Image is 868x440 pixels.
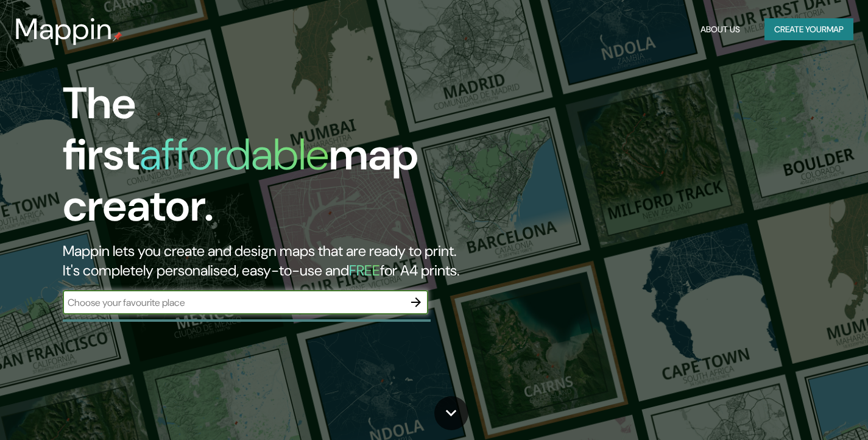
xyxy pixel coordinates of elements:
button: Create yourmap [764,18,853,41]
button: About Us [696,18,745,41]
input: Choose your favourite place [63,296,404,310]
h3: Mappin [15,12,113,46]
h1: affordable [139,126,329,183]
h5: FREE [349,261,380,280]
img: mappin-pin [113,32,122,41]
h1: The first map creator. [63,78,497,241]
h2: Mappin lets you create and design maps that are ready to print. It's completely personalised, eas... [63,241,497,280]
